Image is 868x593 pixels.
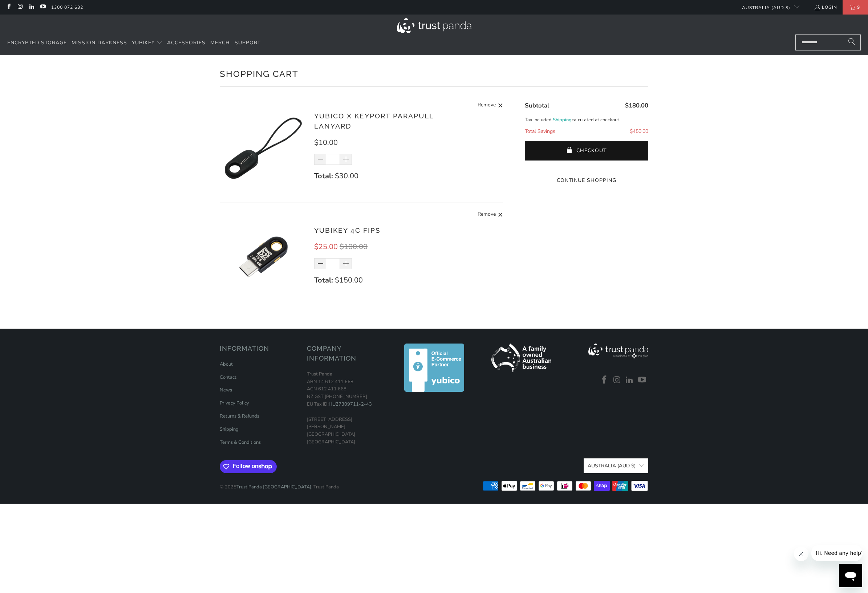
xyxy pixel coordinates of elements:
a: Remove [478,210,503,219]
a: Encrypted Storage [7,34,67,52]
span: Remove [478,210,496,219]
span: $180.00 [625,101,648,110]
a: Mission Darkness [72,34,127,52]
nav: Translation missing: en.navigation.header.main_nav [7,34,261,52]
summary: YubiKey [132,34,162,52]
button: Checkout [525,141,648,161]
a: Login [814,3,837,11]
span: $10.00 [314,138,338,147]
a: Shipping [220,426,239,432]
a: Trust Panda [GEOGRAPHIC_DATA] [236,484,311,490]
button: Australia (AUD $) [584,458,648,473]
a: Accessories [167,34,206,52]
a: Privacy Policy [220,400,249,406]
img: Trust Panda Australia [397,18,471,33]
a: Terms & Conditions [220,439,261,446]
button: Search [843,34,861,50]
span: YubiKey [132,39,155,46]
a: Trust Panda Australia on Facebook [599,375,610,385]
span: $150.00 [335,275,363,285]
p: © 2025 . Trust Panda [220,476,339,491]
a: Yubico x Keyport Parapull Lanyard [314,112,434,130]
a: Trust Panda Australia on Instagram [17,4,23,10]
strong: Total: [314,275,333,285]
a: Trust Panda Australia on LinkedIn [28,4,35,10]
span: Merch [210,39,230,46]
img: Yubico x Keyport Parapull Lanyard [220,105,307,192]
input: Search... [795,34,861,50]
p: Trust Panda ABN 14 612 411 668 ACN 612 411 668 NZ GST [PHONE_NUMBER] EU Tax ID: [STREET_ADDRESS][... [307,370,387,446]
span: $100.00 [340,242,368,252]
a: About [220,361,233,367]
iframe: Message from company [811,545,862,561]
a: Remove [478,101,503,110]
img: YubiKey 4C FIPS [220,214,307,301]
p: Tax included. calculated at checkout. [525,116,648,124]
iframe: Close message [794,547,808,561]
span: Accessories [167,39,206,46]
a: Continue Shopping [525,176,648,184]
a: Trust Panda Australia on LinkedIn [624,375,635,385]
iframe: Button to launch messaging window [839,564,862,587]
a: HU27309711-2-43 [329,401,372,407]
a: Merch [210,34,230,52]
a: 1300 072 632 [51,3,83,11]
span: Remove [478,101,496,110]
a: Trust Panda Australia on Facebook [5,4,12,10]
span: Encrypted Storage [7,39,67,46]
span: Hi. Need any help? [4,5,52,11]
span: Total Savings [525,128,555,135]
a: Shipping [553,116,572,124]
span: $25.00 [314,242,338,252]
a: Returns & Refunds [220,413,259,419]
h1: Shopping Cart [220,66,648,81]
span: Mission Darkness [72,39,127,46]
a: Trust Panda Australia on YouTube [637,375,648,385]
a: Contact [220,374,236,381]
span: $30.00 [335,171,358,181]
a: Trust Panda Australia on Instagram [612,375,622,385]
a: News [220,387,232,393]
a: Support [235,34,261,52]
span: Support [235,39,261,46]
a: Trust Panda Australia on YouTube [40,4,46,10]
span: $450.00 [630,128,648,135]
strong: Total: [314,171,333,181]
a: YubiKey 4C FIPS [314,226,381,234]
span: Subtotal [525,101,549,110]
